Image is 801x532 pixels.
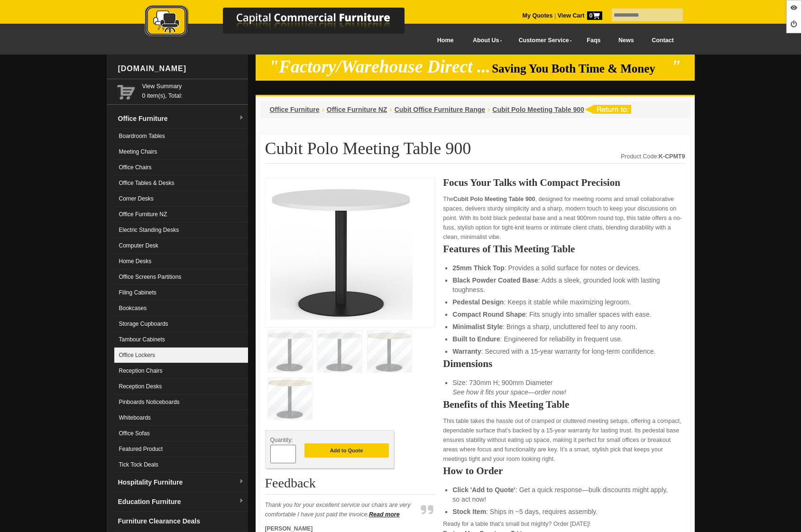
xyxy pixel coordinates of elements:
[452,323,503,330] strong: Minimalist Style
[523,12,553,19] a: My Quotes
[556,12,602,19] a: View Cart0
[114,238,248,254] a: Computer Desk
[443,400,685,409] h2: Benefits of this Meeting Table
[114,160,248,175] a: Office Chairs
[114,410,248,426] a: Whiteboards
[114,191,248,207] a: Corner Desks
[265,139,685,164] h1: Cubit Polo Meeting Table 900
[452,297,675,307] li: : Keeps it stable while maximizing legroom.
[452,298,504,306] strong: Pedestal Design
[452,388,566,396] em: See how it fits your space—order now!
[659,153,685,160] strong: K-CPMT9
[443,244,685,254] h2: Features of This Meeting Table
[114,492,248,512] a: Education Furnituredropdown
[239,115,244,121] img: dropdown
[114,457,248,473] a: Tick Tock Deals
[114,55,248,83] div: [DOMAIN_NAME]
[452,378,675,397] li: Size: 730mm H; 900mm Diameter
[453,196,535,202] strong: Cubit Polo Meeting Table 900
[462,30,508,51] a: About Us
[270,183,413,320] img: Cubit Polo Meeting Table 900
[508,30,578,51] a: Customer Service
[443,178,685,187] h2: Focus Your Talks with Compact Precision
[114,128,248,144] a: Boardroom Tables
[584,105,631,114] img: return to
[452,348,481,355] strong: Warranty
[452,275,675,294] li: : Adds a sleek, grounded look with lasting toughness.
[558,12,602,19] strong: View Cart
[452,263,675,273] li: : Provides a solid surface for notes or devices.
[621,152,685,161] div: Product Code:
[114,363,248,379] a: Reception Chairs
[119,5,451,42] a: Capital Commercial Furniture Logo
[114,254,248,269] a: Home Desks
[114,426,248,441] a: Office Sofas
[239,498,244,504] img: dropdown
[265,500,417,519] p: Thank you for your excellent service our chairs are very comfortable I have just paid the invoice.
[369,511,400,518] a: Read more
[452,508,486,515] strong: Stock Item
[452,347,675,356] li: : Secured with a 15-year warranty for long-term confidence.
[114,222,248,238] a: Electric Standing Desks
[239,479,244,485] img: dropdown
[114,269,248,285] a: Office Screens Partitions
[114,394,248,410] a: Pinboards Noticeboards
[119,5,451,39] img: Capital Commercial Furniture Logo
[452,310,675,319] li: : Fits snugly into smaller spaces with ease.
[609,30,643,51] a: News
[114,332,248,348] a: Tambour Cabinets
[452,264,504,272] strong: 25mm Thick Top
[395,106,485,113] a: Cubit Office Furniture Range
[587,11,602,20] span: 0
[643,30,682,51] a: Contact
[578,30,610,51] a: Faqs
[443,359,685,368] h2: Dimensions
[114,316,248,332] a: Storage Cupboards
[114,473,248,492] a: Hospitality Furnituredropdown
[270,437,293,443] span: Quantity:
[322,105,324,114] li: ›
[443,466,685,476] h2: How to Order
[304,443,389,458] button: Add to Quote
[265,476,436,495] h2: Feedback
[114,109,248,128] a: Office Furnituredropdown
[452,507,675,516] li: : Ships in ~5 days, requires assembly.
[114,348,248,363] a: Office Lockers
[269,57,490,76] em: "Factory/Warehouse Direct ...
[114,301,248,316] a: Bookcases
[389,105,392,114] li: ›
[452,485,675,504] li: : Get a quick response—bulk discounts might apply, so act now!
[270,106,320,113] a: Office Furniture
[488,105,490,114] li: ›
[142,82,244,91] a: View Summary
[443,416,685,464] p: This table takes the hassle out of cramped or cluttered meeting setups, offering a compact, depen...
[114,144,248,160] a: Meeting Chairs
[671,57,681,76] em: "
[452,334,675,344] li: : Engineered for reliability in frequent use.
[443,194,685,242] p: The , designed for meeting rooms and small collaborative spaces, delivers sturdy simplicity and a...
[114,207,248,222] a: Office Furniture NZ
[452,486,516,494] strong: Click 'Add to Quote'
[452,311,525,318] strong: Compact Round Shape
[114,441,248,457] a: Featured Product
[492,106,584,113] a: Cubit Polo Meeting Table 900
[452,335,500,343] strong: Built to Endure
[452,322,675,331] li: : Brings a sharp, uncluttered feel to any room.
[327,106,387,113] a: Office Furniture NZ
[114,175,248,191] a: Office Tables & Desks
[142,82,244,99] span: 0 item(s), Total:
[114,285,248,301] a: Filing Cabinets
[452,276,538,284] strong: Black Powder Coated Base
[114,379,248,394] a: Reception Desks
[114,512,248,531] a: Furniture Clearance Deals
[492,62,670,75] span: Saving You Both Time & Money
